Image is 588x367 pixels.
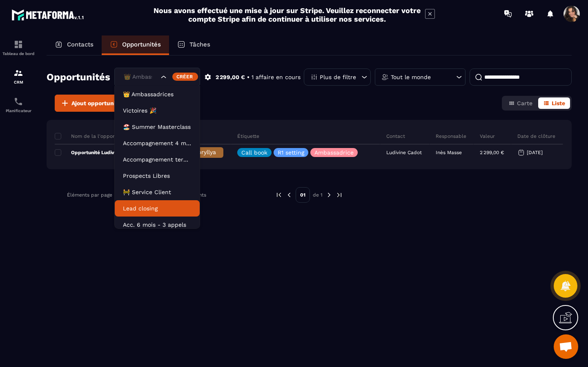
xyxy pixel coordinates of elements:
[123,188,192,196] p: 🚧 Service Client
[2,51,35,56] p: Tableau de bord
[2,80,35,84] p: CRM
[123,106,192,115] p: Victoires 🎉
[13,97,23,106] img: scheduler
[2,108,35,113] p: Planificateur
[13,40,23,49] img: formation
[386,133,405,139] p: Contact
[247,73,249,81] p: •
[67,41,94,48] p: Contacts
[314,150,354,155] p: Ambassadrice
[436,133,466,139] p: Responsable
[55,95,127,112] button: Ajout opportunité
[480,150,504,155] p: 2 299,00 €
[102,35,169,55] a: Opportunités
[122,41,161,48] p: Opportunités
[189,41,210,48] p: Tâches
[538,97,570,109] button: Liste
[278,150,304,155] p: R1 setting
[216,73,245,81] p: 2 299,00 €
[190,149,216,155] span: Appryllya
[123,139,192,147] p: Accompagnement 4 mois
[517,100,532,106] span: Carte
[552,100,565,106] span: Liste
[2,62,35,91] a: formationformationCRM
[11,7,85,22] img: logo
[2,91,35,119] a: schedulerschedulerPlanificateur
[503,97,537,109] button: Carte
[123,90,192,98] p: 👑 Ambassadrices
[55,133,129,139] p: Nom de la l'opportunité
[237,133,259,139] p: Étiquette
[47,35,102,55] a: Contacts
[123,123,192,131] p: 🏖️ Summer Masterclass
[241,150,267,155] p: Call book
[123,172,192,180] p: Prospects Libres
[517,133,555,139] p: Date de clôture
[336,191,343,199] img: next
[391,74,431,80] p: Tout le monde
[275,191,283,199] img: prev
[320,74,356,80] p: Plus de filtre
[123,204,192,212] p: Lead closing
[325,191,333,199] img: next
[123,155,192,164] p: Accompagnement terminé
[55,149,137,156] p: Opportunité Ludivine Cadot
[13,68,23,78] img: formation
[169,35,218,55] a: Tâches
[527,150,543,155] p: [DATE]
[114,68,200,86] div: Search for option
[172,73,198,81] div: Créer
[123,221,192,229] p: Acc. 6 mois - 3 appels
[2,33,35,62] a: formationformationTableau de bord
[153,6,421,23] h2: Nous avons effectué une mise à jour sur Stripe. Veuillez reconnecter votre compte Stripe afin de ...
[436,150,462,155] p: Inès Masse
[554,334,578,359] a: Ouvrir le chat
[285,191,293,199] img: prev
[480,133,495,139] p: Valeur
[122,73,159,82] input: Search for option
[252,73,301,81] p: 1 affaire en cours
[71,99,121,107] span: Ajout opportunité
[67,192,112,198] p: Éléments par page
[313,192,323,198] p: de 1
[47,69,110,85] h2: Opportunités
[296,187,310,203] p: 01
